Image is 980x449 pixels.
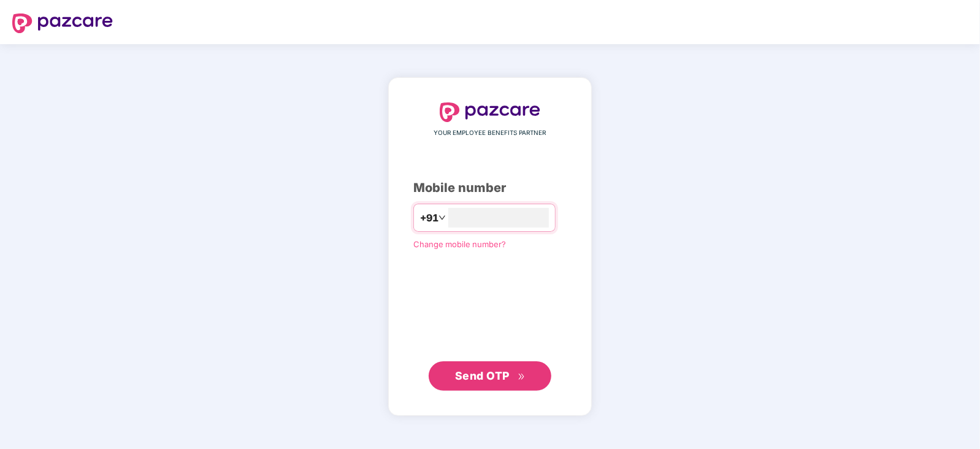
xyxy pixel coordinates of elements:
[429,361,551,391] button: Send OTPdouble-right
[420,210,438,226] span: +91
[440,102,540,122] img: logo
[12,13,113,33] img: logo
[518,373,526,381] span: double-right
[434,128,546,138] span: YOUR EMPLOYEE BENEFITS PARTNER
[438,214,446,221] span: down
[413,178,567,198] div: Mobile number
[455,369,510,382] span: Send OTP
[413,239,506,249] a: Change mobile number?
